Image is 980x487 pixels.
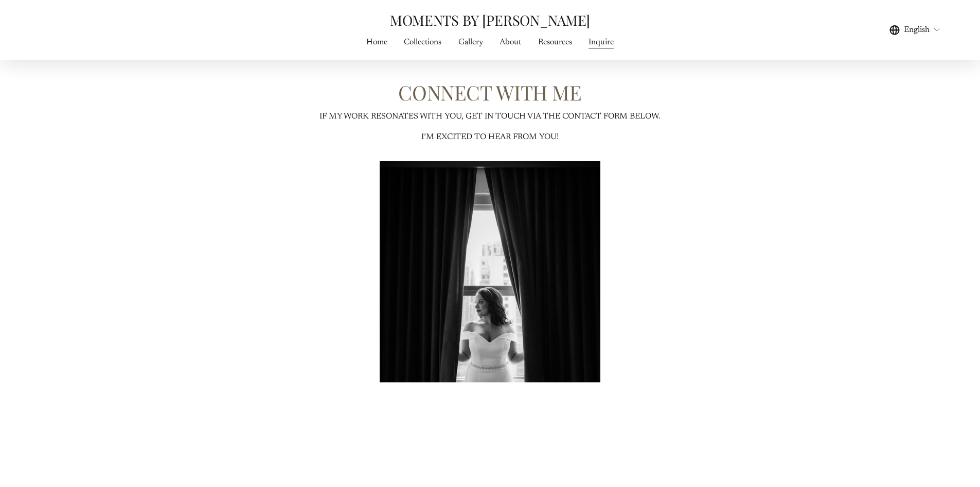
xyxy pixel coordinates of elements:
[538,35,572,49] a: Resources
[458,35,483,49] a: folder dropdown
[589,35,614,49] a: Inquire
[266,131,714,143] p: I’M EXCITED TO HEAR FROM YOU!
[458,36,483,48] span: Gallery
[500,35,521,49] a: About
[390,10,590,29] a: MOMENTS BY [PERSON_NAME]
[366,35,387,49] a: Home
[266,110,714,123] p: IF MY WORK RESONATES WITH YOU, GET IN TOUCH VIA THE CONTACT FORM BELOW.
[889,23,941,37] div: language picker
[380,80,601,105] h1: CONNECT WITH ME
[404,35,441,49] a: Collections
[904,24,930,36] span: English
